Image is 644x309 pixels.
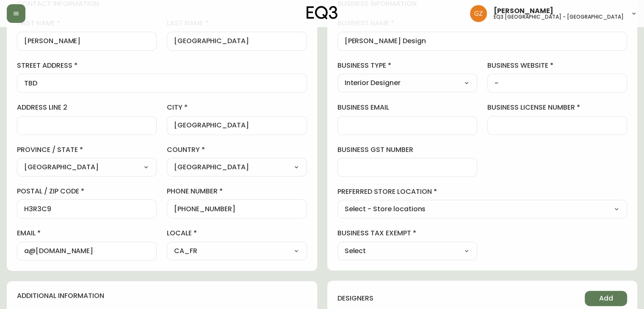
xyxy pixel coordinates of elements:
[337,61,477,70] label: business type
[337,229,477,238] label: business tax exempt
[494,14,624,19] h5: eq3 [GEOGRAPHIC_DATA] - [GEOGRAPHIC_DATA]
[167,103,307,112] label: city
[17,229,157,238] label: email
[17,61,307,70] label: street address
[167,187,307,196] label: phone number
[599,294,613,303] span: Add
[337,103,477,112] label: business email
[337,294,373,303] h4: designers
[470,5,487,22] img: 78875dbee59462ec7ba26e296000f7de
[487,61,627,70] label: business website
[17,145,157,154] label: province / state
[307,6,338,19] img: logo
[337,187,627,196] label: preferred store location
[167,229,307,238] label: locale
[487,103,627,112] label: business license number
[17,187,157,196] label: postal / zip code
[167,145,307,154] label: country
[495,79,620,87] input: https://www.designshop.com
[17,291,307,301] h4: additional information
[494,8,553,14] span: [PERSON_NAME]
[585,291,627,306] button: Add
[337,145,477,154] label: business gst number
[17,103,157,112] label: address line 2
